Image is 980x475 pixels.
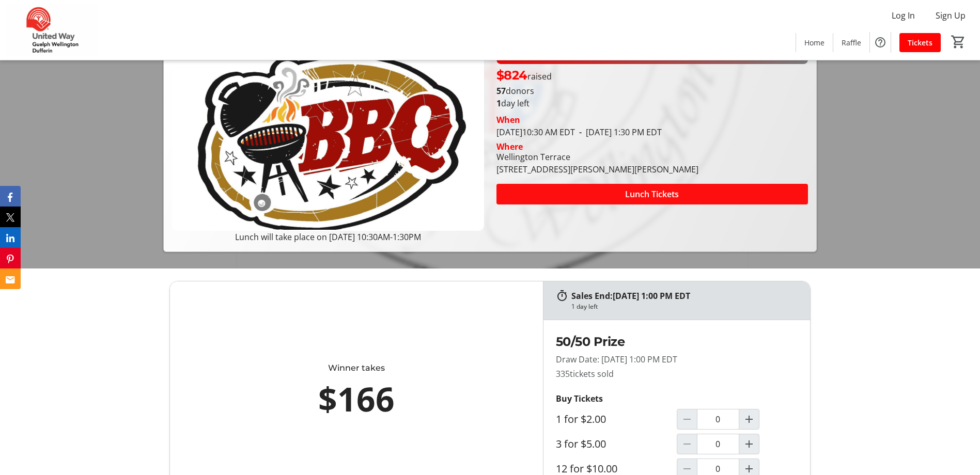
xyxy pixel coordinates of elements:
span: [DATE] 10:30 AM EDT [496,126,575,138]
span: Sign Up [936,9,966,22]
span: - [575,126,586,138]
span: Raffle [842,37,861,48]
a: Tickets [899,33,941,52]
label: 3 for $5.00 [556,438,606,450]
div: When [496,114,520,126]
div: $166 [215,374,497,424]
label: 1 for $2.00 [556,413,606,425]
span: Sales End: [571,290,613,302]
p: donors [496,85,808,97]
button: Cart [949,33,968,51]
button: Increment by one [739,434,759,454]
span: Home [804,37,825,48]
span: [DATE] 1:00 PM EDT [613,290,690,302]
p: day left [496,97,808,109]
span: Tickets [908,37,932,48]
span: 1 [496,98,501,109]
p: 335 tickets sold [556,368,798,380]
div: 1 day left [571,302,598,311]
label: 12 for $10.00 [556,463,617,475]
img: United Way Guelph Wellington Dufferin's Logo [6,4,98,56]
div: Winner takes [215,362,497,374]
span: Log In [892,9,915,22]
button: Help [870,32,891,53]
strong: Buy Tickets [556,393,603,404]
a: Home [796,33,833,52]
div: Where [496,142,523,151]
div: Wellington Terrace [496,151,698,163]
h2: 50/50 Prize [556,332,798,351]
p: Draw Date: [DATE] 1:00 PM EDT [556,353,798,366]
b: 57 [496,85,506,97]
button: Lunch Tickets [496,184,808,204]
span: [DATE] 1:30 PM EDT [575,126,662,138]
img: Campaign CTA Media Photo [172,56,484,231]
a: Raffle [833,33,869,52]
button: Log In [883,7,923,24]
button: Increment by one [739,409,759,429]
button: Sign Up [927,7,974,24]
span: Lunch Tickets [625,188,679,200]
span: $824 [496,68,527,83]
p: raised [496,66,552,85]
div: [STREET_ADDRESS][PERSON_NAME][PERSON_NAME] [496,163,698,176]
p: Lunch will take place on [DATE] 10:30AM-1:30PM [172,231,484,243]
